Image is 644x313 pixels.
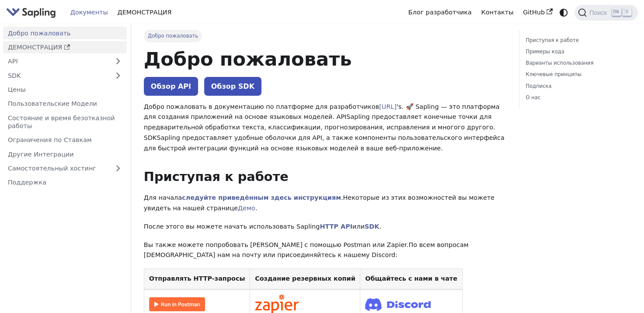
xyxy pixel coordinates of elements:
[365,223,379,230] a: SDK
[8,86,26,94] ya-tr-span: Цены
[144,103,379,110] ya-tr-span: Добро пожаловать в документацию по платформе для разработчиков
[526,94,628,102] a: О нас
[6,6,56,19] img: Sapling.ai
[148,33,198,39] ya-tr-span: Добро пожаловать
[8,164,96,172] ya-tr-span: Самостоятельный хостинг
[8,29,71,37] ya-tr-span: Добро пожаловать
[526,37,578,43] ya-tr-span: Приступая к работе
[526,83,551,89] ya-tr-span: Подписка
[3,41,127,54] a: ДЕМОНСТРАЦИЯ
[404,6,477,19] a: Блог разработчика
[526,59,628,67] a: Варианты использования
[70,9,108,16] ya-tr-span: Документы
[144,48,352,70] ya-tr-span: Добро пожаловать
[144,194,494,212] ya-tr-span: Некоторые из этих возможностей вы можете увидеть на нашей странице
[320,223,352,230] a: HTTP API
[8,43,62,51] ya-tr-span: ДЕМОНСТРАЦИЯ
[211,82,254,90] ya-tr-span: Обзор SDK
[526,36,628,45] a: Приступая к работе
[8,114,122,130] ya-tr-span: Состояние и время безотказной работы
[6,6,59,19] a: Sapling.ai
[523,9,545,16] ya-tr-span: GitHub
[3,148,127,160] a: Другие Интеграции
[182,194,341,201] a: следуйте приведённым здесь инструкциям
[408,9,472,16] ya-tr-span: Блог разработчика
[3,55,109,68] a: API
[365,275,457,282] ya-tr-span: Общайтесь с нами в чате
[8,136,92,144] ya-tr-span: Ограничения по Ставкам
[8,72,21,80] ya-tr-span: SDK
[113,6,177,19] a: ДЕМОНСТРАЦИЯ
[144,113,495,141] ya-tr-span: Sapling предоставляет конечные точки для предварительной обработки текста, классификации, прогноз...
[8,178,46,186] ya-tr-span: Поддержка
[144,223,320,230] ya-tr-span: После этого вы можете начать использовать Sapling
[66,6,113,19] a: Документы
[8,57,18,65] ya-tr-span: API
[526,71,581,77] ya-tr-span: Ключевые принципы
[109,55,127,68] button: Развернуть категорию на боковой панели «API»
[526,82,628,90] a: Подписка
[144,77,198,96] a: Обзор API
[526,49,564,55] ya-tr-span: Примеры кода
[144,30,506,42] nav: Панировочные сухари
[3,134,127,146] a: Ограничения по Ставкам
[589,9,607,16] ya-tr-span: Поиск
[526,48,628,56] a: Примеры кода
[623,8,631,16] kbd: K
[144,241,409,248] ya-tr-span: Вы также можете попробовать [PERSON_NAME] с помощью Postman или Zapier.
[379,103,397,110] a: [URL]
[526,94,540,101] ya-tr-span: О нас
[238,205,255,212] a: Демо
[8,100,97,108] ya-tr-span: Пользовательские Модели
[557,6,570,19] button: Переключение между тёмным и светлым режимом (в настоящее время используется системный режим)
[144,134,505,152] ya-tr-span: Sapling предоставляет удобные оболочки для API, а также компоненты пользовательского интерфейса д...
[574,5,638,21] button: Поиск (Ctrl+K)
[149,275,245,282] ya-tr-span: Отправлять HTTP-запросы
[255,275,355,282] ya-tr-span: Создание резервных копий
[3,69,109,82] a: SDK
[144,169,289,184] ya-tr-span: Приступая к работе
[149,297,205,311] img: Вбежал Почтальон
[109,69,127,82] button: Разверните категорию на боковой панели «SDK»
[3,27,127,39] a: Добро пожаловать
[255,205,258,212] ya-tr-span: .
[117,9,171,16] ya-tr-span: ДЕМОНСТРАЦИЯ
[151,82,191,90] ya-tr-span: Обзор API
[341,194,343,201] ya-tr-span: .
[8,150,74,158] ya-tr-span: Другие Интеграции
[144,194,182,201] ya-tr-span: Для начала
[204,77,261,96] a: Обзор SDK
[397,103,423,110] ya-tr-span: 's. 🚀 Sa
[3,83,127,96] a: Цены
[3,111,127,132] a: Состояние и время безотказной работы
[352,223,365,230] ya-tr-span: или
[526,60,593,66] ya-tr-span: Варианты использования
[526,70,628,79] a: Ключевые принципы
[3,97,127,110] a: Пользовательские Модели
[481,9,513,16] ya-tr-span: Контакты
[379,223,381,230] ya-tr-span: .
[477,6,519,19] a: Контакты
[3,162,127,175] a: Самостоятельный хостинг
[518,6,557,19] a: GitHub
[3,176,127,189] a: Поддержка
